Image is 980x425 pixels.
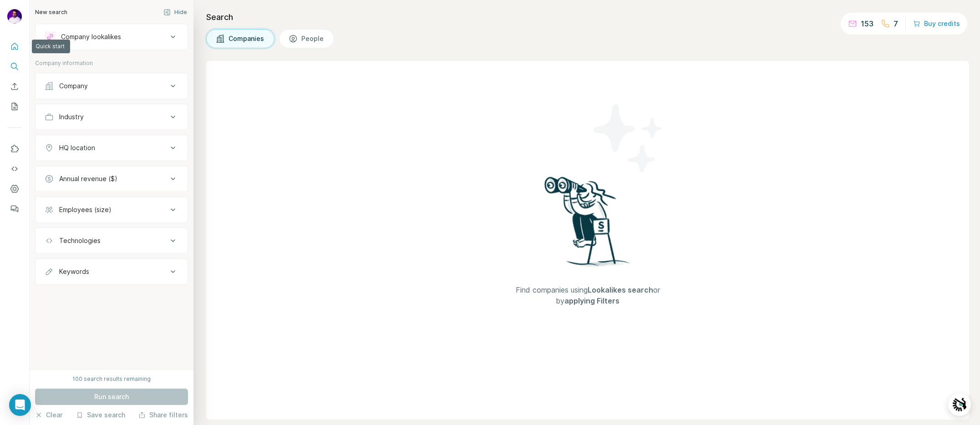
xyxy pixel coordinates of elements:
div: Keywords [59,267,89,276]
div: Annual revenue ($) [59,174,117,183]
button: Hide [157,5,193,19]
img: Avatar [7,9,22,24]
div: Open Intercom Messenger [9,394,31,416]
img: Surfe Illustration - Woman searching with binoculars [540,174,635,276]
button: Company lookalikes [36,26,188,48]
div: Company [59,81,88,91]
span: People [301,34,325,43]
span: Lookalikes search [588,285,653,294]
p: 153 [861,18,873,29]
button: Keywords [36,261,188,283]
img: Surfe Illustration - Stars [588,97,670,179]
button: Dashboard [7,181,22,197]
p: Company information [35,59,188,67]
span: Find companies using or by [506,284,670,306]
div: Company lookalikes [61,32,121,41]
button: Employees (size) [36,199,188,221]
button: Use Surfe API [7,161,22,177]
button: Search [7,58,22,75]
button: Save search [76,410,125,420]
h4: Search [206,11,969,24]
div: Technologies [59,236,101,245]
button: Technologies [36,230,188,252]
button: Company [36,75,188,97]
div: Employees (size) [59,205,112,214]
div: HQ location [59,143,95,152]
span: applying Filters [564,296,619,305]
button: Annual revenue ($) [36,168,188,190]
div: 100 search results remaining [72,375,151,383]
p: 7 [894,18,898,29]
div: Industry [59,112,84,121]
button: Use Surfe on LinkedIn [7,141,22,157]
button: My lists [7,98,22,115]
button: Industry [36,106,188,128]
button: Quick start [7,38,22,55]
button: HQ location [36,137,188,159]
button: Clear [35,410,62,420]
button: Enrich CSV [7,78,22,95]
span: Companies [228,34,265,43]
button: Share filters [138,410,188,420]
button: Feedback [7,201,22,217]
div: New search [35,8,67,16]
button: Buy credits [913,17,960,30]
